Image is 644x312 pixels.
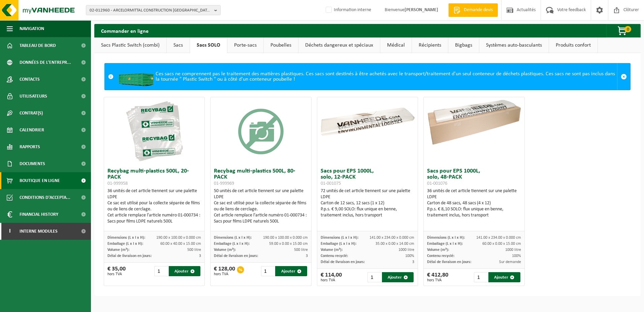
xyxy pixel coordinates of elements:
span: hors TVA [107,272,126,276]
span: Interne modules [20,223,58,240]
div: € 412,80 [427,272,448,282]
button: Ajouter [488,272,520,282]
span: Délai de livraison en jours: [107,254,152,258]
span: 100% [405,254,414,258]
a: Déchets dangereux et spéciaux [298,37,380,53]
span: 3 [306,254,308,258]
span: 190.00 x 100.00 x 0.000 cm [156,236,201,240]
div: LDPE [107,194,201,200]
span: 1000 litre [505,248,521,252]
h3: Recybag multi-plastics 500L, 20-PACK [107,168,201,186]
span: Calendrier [20,122,44,138]
div: 36 unités de cet article tiennent sur une palette [107,188,201,225]
div: 50 unités de cet article tiennent sur une palette [214,188,308,225]
a: Demande devis [448,3,498,17]
img: 01-999969 [227,97,295,165]
div: € 114,00 [321,272,342,282]
h2: Commander en ligne [94,24,155,37]
div: Carton de 12 sacs, 12 sacs (1 x 12) [321,200,415,206]
span: Dimensions (L x l x H): [321,236,358,240]
span: I [7,223,13,240]
div: LDPE [321,194,415,200]
div: LDPE [214,194,308,200]
span: Dimensions (L x l x H): [427,236,465,240]
a: Sacs SOLO [190,37,227,53]
span: hors TVA [214,272,235,276]
span: Dimensions (L x l x H): [214,236,252,240]
div: 36 unités de cet article tiennent sur une palette [427,188,521,218]
div: Cet article remplace l'article numéro 01-000734 : Sacs pour films LDPE naturels 500L [107,212,201,225]
a: Poubelles [264,37,298,53]
span: 190.00 x 100.00 x 0.000 cm [263,236,308,240]
span: Sur demande [499,260,521,264]
span: Contacts [20,71,40,88]
h3: Sacs pour EPS 1000L, solo, 48-PACK [427,168,521,186]
span: 35.00 x 0.00 x 14.00 cm [376,242,414,246]
label: Information interne [324,5,371,15]
span: Boutique en ligne [20,172,60,189]
span: hors TVA [427,278,448,282]
span: 500 litre [294,248,308,252]
span: Emballage (L x l x H): [427,242,463,246]
button: 02-012960 - ARCELORMITTAL CONSTRUCTION [GEOGRAPHIC_DATA] - [GEOGRAPHIC_DATA] [86,5,221,15]
span: Données de l'entrepr... [20,54,71,71]
span: Contenu recyclé: [427,254,454,258]
div: Ce sac est utilisé pour la collecte séparée de films ou de liens de cerclage. [214,200,308,212]
span: Volume (m³): [427,248,449,252]
span: 100% [512,254,521,258]
span: 60.00 x 0.00 x 15.00 cm [482,242,521,246]
a: Sluit melding [617,63,630,90]
span: 01-001075 [321,181,341,186]
div: LDPE [427,194,521,200]
span: Emballage (L x l x H): [321,242,356,246]
input: 1 [367,272,381,282]
input: 1 [474,272,488,282]
button: Ajouter [275,266,307,276]
span: 01-999958 [107,181,128,186]
span: Documents [20,155,45,172]
span: Conditions d'accepta... [20,189,70,206]
img: HK-XC-20-GN-00.png [117,67,156,86]
span: 0 [624,26,631,32]
span: 01-001076 [427,181,447,186]
span: 3 [412,260,414,264]
div: € 128,00 [214,266,235,276]
img: 01-001076 [424,97,524,148]
a: Sacs [167,37,190,53]
span: Volume (m³): [107,248,129,252]
span: 01-999969 [214,181,234,186]
span: 02-012960 - ARCELORMITTAL CONSTRUCTION [GEOGRAPHIC_DATA] - [GEOGRAPHIC_DATA] [90,5,212,16]
a: Bigbags [448,37,479,53]
a: Produits confort [549,37,598,53]
strong: [PERSON_NAME] [405,7,438,12]
img: 01-999958 [121,97,188,165]
div: € 35,00 [107,266,126,276]
span: 141.00 x 234.00 x 0.000 cm [476,236,521,240]
a: Sacs Plastic Switch (combi) [94,37,166,53]
h3: Sacs pour EPS 1000L, solo, 12-PACK [321,168,415,186]
a: Systèmes auto-basculants [479,37,549,53]
span: Rapports [20,138,40,155]
img: 01-001075 [317,97,418,148]
span: Contrat(s) [20,105,43,122]
span: Emballage (L x l x H): [214,242,250,246]
span: Utilisateurs [20,88,47,105]
div: Ce sac est utilisé pour la collecte séparée de films ou de liens de cerclage. [107,200,201,212]
span: 3 [199,254,201,258]
a: Porte-sacs [227,37,263,53]
button: Ajouter [382,272,414,282]
span: Délai de livraison en jours: [427,260,471,264]
span: 60.00 x 40.00 x 15.00 cm [160,242,201,246]
div: 72 unités de cet article tiennent sur une palette [321,188,415,218]
span: Délai de livraison en jours: [321,260,365,264]
div: P.p.s. € 9,00 SOLO: flux unique en benne, traitement inclus, hors transport [321,206,415,218]
span: Financial History [20,206,58,223]
div: Carton de 48 sacs, 48 sacs (4 x 12) [427,200,521,206]
span: Délai de livraison en jours: [214,254,258,258]
div: Ces sacs ne comprennent pas le traitement des matières plastiques. Ces sacs sont destinés à être ... [117,63,617,90]
span: Navigation [20,20,44,37]
span: Dimensions (L x l x H): [107,236,145,240]
a: Médical [380,37,412,53]
span: 141.00 x 234.00 x 0.000 cm [369,236,414,240]
span: 59.00 x 0.00 x 15.00 cm [269,242,308,246]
